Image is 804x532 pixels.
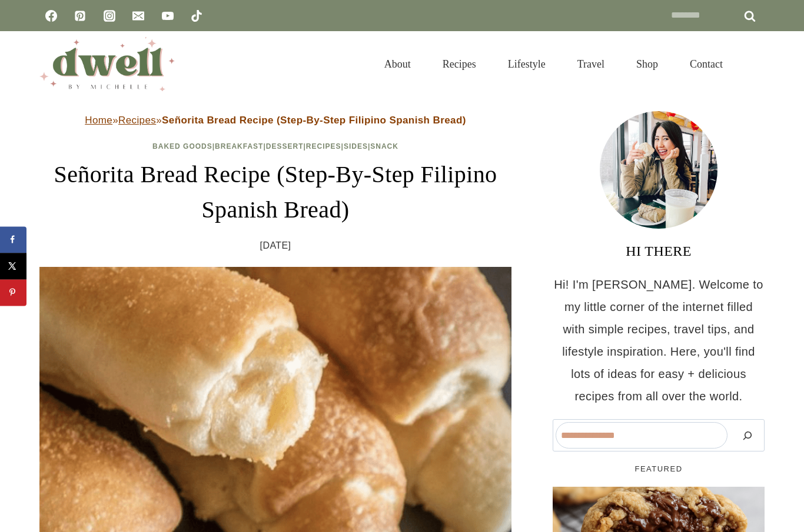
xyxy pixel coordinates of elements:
[370,142,398,150] a: Snack
[368,44,427,85] a: About
[152,142,212,150] a: Baked Goods
[562,44,620,85] a: Travel
[553,273,765,407] p: Hi! I'm [PERSON_NAME]. Welcome to my little corner of the internet filled with simple recipes, tr...
[215,142,263,150] a: Breakfast
[674,44,739,85] a: Contact
[427,44,492,85] a: Recipes
[39,4,63,28] a: Facebook
[185,4,208,28] a: TikTok
[162,115,466,126] strong: Señorita Bread Recipe (Step-By-Step Filipino Spanish Bread)
[156,4,180,28] a: YouTube
[306,142,341,150] a: Recipes
[733,422,762,449] button: Search
[118,115,156,126] a: Recipes
[260,237,291,255] time: [DATE]
[68,4,92,28] a: Pinterest
[553,240,765,262] h3: HI THERE
[745,54,765,74] button: View Search Form
[127,4,150,28] a: Email
[152,142,398,150] span: | | | | |
[85,115,112,126] a: Home
[266,142,304,150] a: Dessert
[85,115,466,126] span: » »
[344,142,368,150] a: Sides
[492,44,562,85] a: Lifestyle
[39,157,511,227] h1: Señorita Bread Recipe (Step-By-Step Filipino Spanish Bread)
[368,44,739,85] nav: Primary Navigation
[620,44,674,85] a: Shop
[98,4,121,28] a: Instagram
[553,463,765,475] h5: FEATURED
[39,37,175,91] img: DWELL by michelle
